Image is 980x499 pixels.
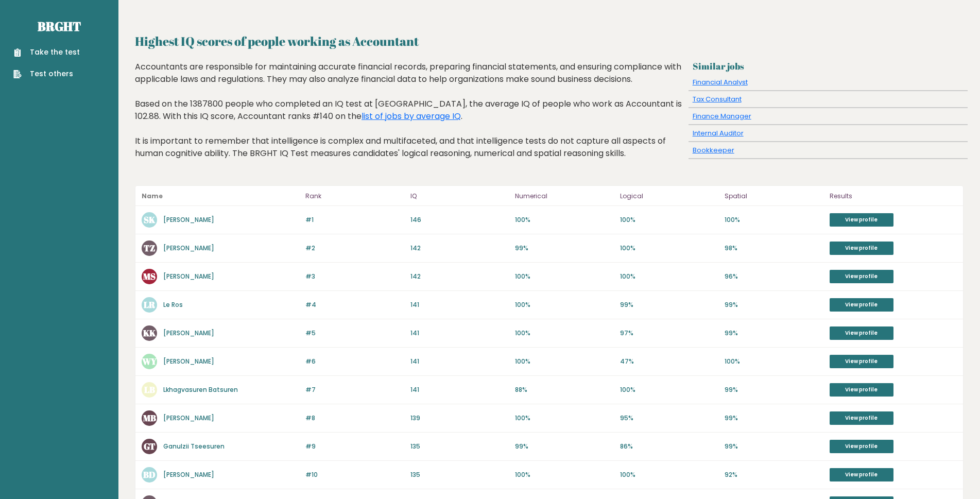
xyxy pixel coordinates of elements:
[830,383,893,397] a: View profile
[305,414,404,423] p: #8
[620,329,719,338] p: 97%
[620,272,719,281] p: 100%
[515,215,614,225] p: 100%
[725,244,823,253] p: 98%
[620,300,719,309] p: 99%
[135,32,964,50] h2: Highest IQ scores of people working as Accountant
[515,272,614,281] p: 100%
[163,300,183,309] a: Le Ros
[163,414,214,422] a: [PERSON_NAME]
[620,244,719,253] p: 100%
[410,385,509,394] p: 141
[305,244,404,253] p: #2
[163,470,214,479] a: [PERSON_NAME]
[410,215,509,225] p: 146
[144,214,156,226] text: SK
[830,298,893,312] a: View profile
[410,442,509,451] p: 135
[144,299,156,311] text: LR
[163,442,225,451] a: Ganulzii Tseesuren
[725,329,823,338] p: 99%
[305,470,404,479] p: #10
[305,190,404,202] p: Rank
[410,470,509,479] p: 135
[830,213,893,227] a: View profile
[144,384,155,395] text: LB
[830,242,893,255] a: View profile
[515,190,614,202] p: Numerical
[142,355,157,367] text: WY
[725,357,823,366] p: 100%
[830,440,893,453] a: View profile
[693,145,734,155] a: Bookkeeper
[515,357,614,366] p: 100%
[163,357,214,366] a: [PERSON_NAME]
[620,442,719,451] p: 86%
[142,192,163,200] b: Name
[725,470,823,479] p: 92%
[515,300,614,309] p: 100%
[830,411,893,425] a: View profile
[620,215,719,225] p: 100%
[143,469,156,480] text: BD
[144,242,155,254] text: TZ
[620,190,719,202] p: Logical
[620,470,719,479] p: 100%
[693,111,751,121] a: Finance Manager
[143,270,156,282] text: MS
[135,61,685,175] div: Accountants are responsible for maintaining accurate financial records, preparing financial state...
[305,442,404,451] p: #9
[38,18,81,35] a: Brght
[725,442,823,451] p: 99%
[515,385,614,394] p: 88%
[410,272,509,281] p: 142
[163,272,214,281] a: [PERSON_NAME]
[830,355,893,368] a: View profile
[305,329,404,338] p: #5
[305,300,404,309] p: #4
[620,414,719,423] p: 95%
[410,329,509,338] p: 141
[410,357,509,366] p: 141
[410,300,509,309] p: 141
[515,470,614,479] p: 100%
[13,47,80,58] a: Take the test
[725,215,823,225] p: 100%
[515,414,614,423] p: 100%
[693,128,744,138] a: Internal Auditor
[362,110,461,122] a: list of jobs by average IQ
[163,385,238,394] a: Lkhagvasuren Batsuren
[143,412,156,424] text: MB
[725,414,823,423] p: 99%
[515,442,614,451] p: 99%
[410,190,509,202] p: IQ
[144,440,156,452] text: GT
[305,385,404,394] p: #7
[725,190,823,202] p: Spatial
[830,190,957,202] p: Results
[725,272,823,281] p: 96%
[620,357,719,366] p: 47%
[620,385,719,394] p: 100%
[830,468,893,481] a: View profile
[305,215,404,225] p: #1
[410,414,509,423] p: 139
[410,244,509,253] p: 142
[830,270,893,283] a: View profile
[163,244,214,252] a: [PERSON_NAME]
[830,326,893,340] a: View profile
[693,61,964,72] h3: Similar jobs
[163,329,214,337] a: [PERSON_NAME]
[515,244,614,253] p: 99%
[143,327,156,339] text: KK
[725,300,823,309] p: 99%
[305,272,404,281] p: #3
[13,68,80,79] a: Test others
[725,385,823,394] p: 99%
[693,94,742,104] a: Tax Consultant
[515,329,614,338] p: 100%
[163,215,214,224] a: [PERSON_NAME]
[693,77,748,87] a: Financial Analyst
[305,357,404,366] p: #6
